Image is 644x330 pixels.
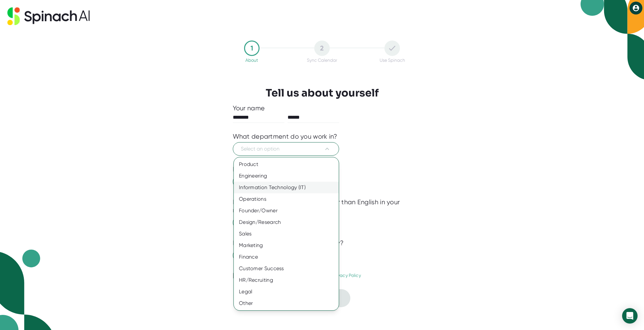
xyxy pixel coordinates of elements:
div: Finance [234,251,339,263]
div: Information Technology (IT) [234,182,339,193]
div: Customer Success [234,263,339,274]
div: Product [234,159,339,170]
div: Engineering [234,170,339,182]
div: Operations [234,193,339,205]
div: Sales [234,228,339,240]
div: Legal [234,286,339,298]
div: Other [234,298,339,309]
div: Founder/Owner [234,205,339,216]
div: Design/Research [234,216,339,228]
div: Open Intercom Messenger [622,308,638,324]
div: Marketing [234,240,339,251]
div: HR/Recruiting [234,274,339,286]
